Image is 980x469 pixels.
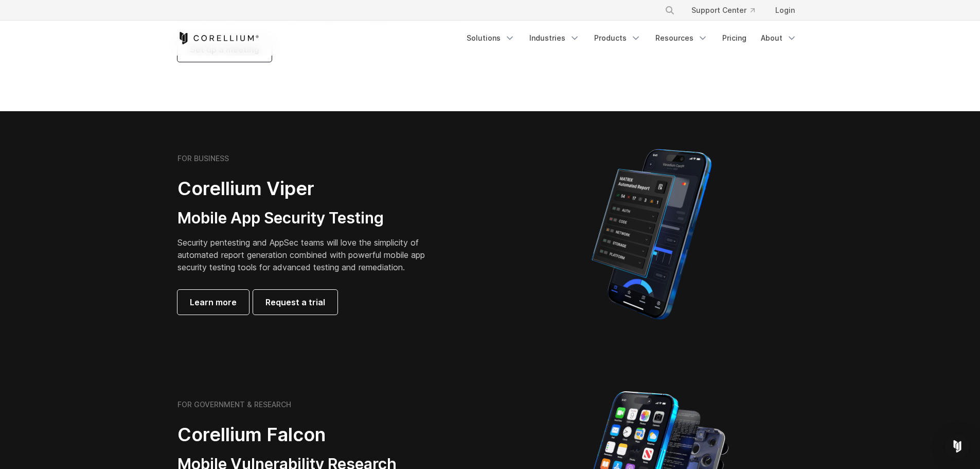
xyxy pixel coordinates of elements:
[177,236,441,273] p: Security pentesting and AppSec teams will love the simplicity of automated report generation comb...
[177,400,291,409] h6: FOR GOVERNMENT & RESEARCH
[177,32,259,44] a: Corellium Home
[177,290,249,315] a: Learn more
[177,423,466,446] h2: Corellium Falcon
[460,29,521,47] a: Solutions
[661,1,679,20] button: Search
[177,154,229,163] h6: FOR BUSINESS
[177,209,441,228] h3: Mobile App Security Testing
[767,1,803,20] a: Login
[177,177,441,200] h2: Corellium Viper
[265,296,325,308] span: Request a trial
[945,434,970,459] div: Open Intercom Messenger
[574,144,729,324] img: Corellium MATRIX automated report on iPhone showing app vulnerability test results across securit...
[523,29,586,47] a: Industries
[190,296,237,308] span: Learn more
[755,29,803,47] a: About
[460,29,803,47] div: Navigation Menu
[649,29,714,47] a: Resources
[253,290,337,315] a: Request a trial
[588,29,647,47] a: Products
[652,1,803,20] div: Navigation Menu
[683,1,763,20] a: Support Center
[716,29,753,47] a: Pricing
